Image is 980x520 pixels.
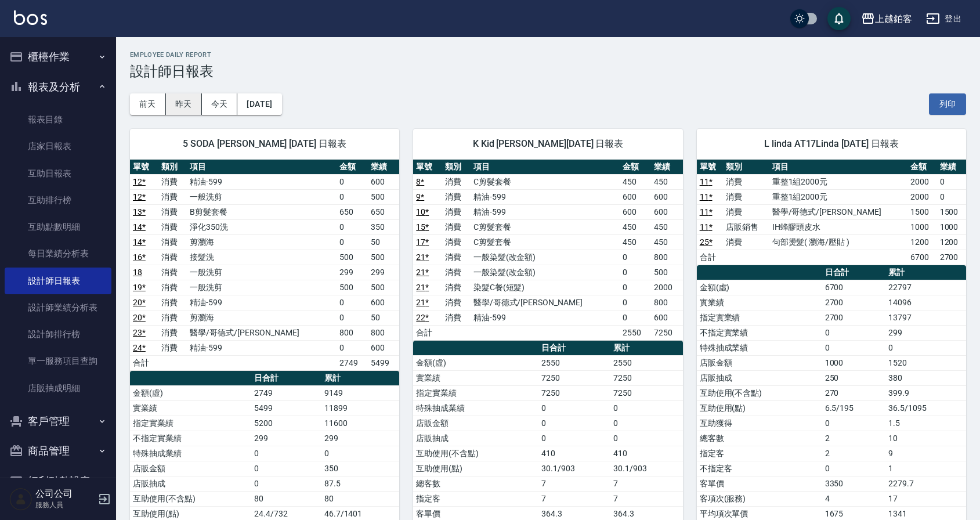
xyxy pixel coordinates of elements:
td: 0 [610,431,682,446]
td: 互助使用(點) [413,461,538,476]
td: 2 [822,431,886,446]
td: 2550 [610,355,682,370]
td: 30.1/903 [610,461,682,476]
th: 業績 [937,160,966,175]
table: a dense table [697,160,966,265]
td: 299 [885,325,966,340]
td: 5499 [368,355,399,370]
td: 合計 [413,325,442,340]
th: 類別 [442,160,471,175]
td: 7250 [610,385,682,400]
td: 0 [538,400,610,416]
td: C剪髮套餐 [471,174,620,189]
td: 實業績 [130,400,251,416]
td: 消費 [723,204,769,219]
td: 淨化350洗 [187,219,336,234]
td: 互助獲得 [697,416,822,431]
td: 消費 [158,174,187,189]
td: 410 [610,446,682,461]
td: 0 [822,416,886,431]
td: 6700 [822,280,886,295]
td: 650 [337,204,368,219]
th: 累計 [610,341,682,356]
button: save [827,7,851,30]
td: 600 [620,189,651,204]
td: 299 [251,431,321,446]
td: 0 [337,174,368,189]
td: 9149 [321,385,400,400]
th: 單號 [413,160,442,175]
td: 精油-599 [471,204,620,219]
td: 299 [337,265,368,280]
span: L linda AT17Linda [DATE] 日報表 [711,138,952,150]
td: 0 [337,234,368,250]
td: 重整1組2000元 [769,189,908,204]
td: 金額(虛) [130,385,251,400]
td: 0 [251,476,321,491]
td: 1500 [907,204,936,219]
td: 指定實業績 [130,416,251,431]
td: 299 [368,265,399,280]
td: 0 [822,461,886,476]
td: 醫學/哥德式/[PERSON_NAME] [187,325,336,340]
td: 500 [368,280,399,295]
td: 11899 [321,400,400,416]
td: 總客數 [697,431,822,446]
td: 消費 [723,174,769,189]
td: 0 [337,189,368,204]
td: 0 [620,265,651,280]
td: 50 [368,234,399,250]
td: 1 [885,461,966,476]
td: 0 [251,446,321,461]
td: 17 [885,491,966,506]
td: 2700 [822,295,886,310]
td: 指定實業績 [413,385,538,400]
td: 0 [251,461,321,476]
td: 特殊抽成業績 [130,446,251,461]
td: 客單價 [697,476,822,491]
td: 互助使用(不含點) [413,446,538,461]
td: 1000 [907,219,936,234]
td: 0 [610,400,682,416]
button: 櫃檯作業 [5,42,111,72]
a: 設計師日報表 [5,268,111,294]
span: K Kid [PERSON_NAME][DATE] 日報表 [427,138,668,150]
td: 600 [651,204,682,219]
td: 0 [885,340,966,355]
td: 合計 [697,250,724,265]
td: 250 [822,370,886,385]
td: 店販抽成 [413,431,538,446]
td: 指定實業績 [697,310,822,325]
td: IH蜂膠頭皮水 [769,219,908,234]
a: 報表目錄 [5,106,111,133]
td: 總客數 [413,476,538,491]
table: a dense table [130,160,399,371]
td: 5200 [251,416,321,431]
td: 金額(虛) [697,280,822,295]
td: 2550 [538,355,610,370]
td: 一般洗剪 [187,189,336,204]
td: 0 [321,446,400,461]
td: 實業績 [697,295,822,310]
a: 店家日報表 [5,133,111,160]
td: 600 [368,340,399,355]
td: 互助使用(點) [697,400,822,416]
td: 2749 [337,355,368,370]
td: 6.5/195 [822,400,886,416]
td: 7 [538,476,610,491]
td: 5499 [251,400,321,416]
td: 特殊抽成業績 [697,340,822,355]
td: 80 [321,491,400,506]
td: 染髮C餐(短髮) [471,280,620,295]
td: 店販抽成 [697,370,822,385]
td: 0 [620,295,651,310]
td: 金額(虛) [413,355,538,370]
td: 1520 [885,355,966,370]
td: 醫學/哥德式/[PERSON_NAME] [769,204,908,219]
td: 消費 [158,310,187,325]
td: 7250 [651,325,682,340]
img: Person [9,488,32,511]
td: 650 [368,204,399,219]
td: 450 [651,219,682,234]
td: 消費 [442,265,471,280]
